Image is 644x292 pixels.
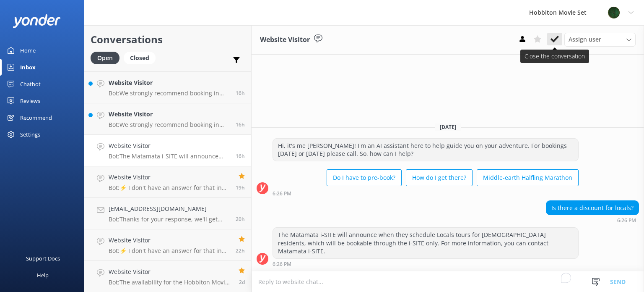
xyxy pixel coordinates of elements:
span: [DATE] [435,124,461,131]
p: Bot: The availability for the Hobbiton Movie Set Beer Festival in [DATE] will be released soon. Y... [109,279,232,286]
span: Aug 20 2025 06:43pm (UTC +12:00) Pacific/Auckland [236,89,245,97]
h4: Website Visitor [109,236,229,245]
div: Aug 20 2025 06:26pm (UTC +12:00) Pacific/Auckland [273,190,579,196]
div: Help [37,267,49,284]
a: Website VisitorBot:⚡ I don't have an answer for that in my knowledge base. Please try and rephras... [84,166,251,198]
strong: 6:26 PM [273,262,291,267]
strong: 6:26 PM [273,191,291,196]
a: Website VisitorBot:⚡ I don't have an answer for that in my knowledge base. Please try and rephras... [84,229,251,261]
div: Closed [124,52,156,64]
div: Home [20,42,36,59]
div: Inbox [20,59,36,76]
img: yonder-white-logo.png [13,14,61,28]
div: Hi, it's me [PERSON_NAME]! I'm an AI assistant here to help guide you on your adventure. For book... [273,139,578,161]
h3: Website Visitor [260,34,310,45]
span: Aug 20 2025 03:21pm (UTC +12:00) Pacific/Auckland [236,184,245,191]
p: Bot: Thanks for your response, we'll get back to you as soon as we can during opening hours. [109,216,229,223]
h2: Conversations [91,32,245,47]
div: Open [91,52,119,64]
span: Aug 20 2025 12:26pm (UTC +12:00) Pacific/Auckland [236,247,245,254]
h4: Website Visitor [109,173,229,182]
a: Website VisitorBot:The Matamata i-SITE will announce when they schedule Locals tours for [DEMOGRA... [84,135,251,166]
span: Aug 20 2025 06:26pm (UTC +12:00) Pacific/Auckland [236,153,245,160]
img: 34-1625720359.png [608,6,620,19]
a: Open [91,53,124,62]
p: Bot: ⚡ I don't have an answer for that in my knowledge base. Please try and rephrase your questio... [109,184,229,192]
div: The Matamata i-SITE will announce when they schedule Locals tours for [DEMOGRAPHIC_DATA] resident... [273,228,578,258]
p: Bot: We strongly recommend booking in advance as our tours are known to sell out, especially betw... [109,89,229,97]
div: Reviews [20,92,40,109]
button: Middle-earth Halfling Marathon [477,169,579,186]
p: Bot: ⚡ I don't have an answer for that in my knowledge base. Please try and rephrase your questio... [109,247,229,255]
strong: 6:26 PM [617,218,636,223]
div: Aug 20 2025 06:26pm (UTC +12:00) Pacific/Auckland [546,217,639,223]
div: Chatbot [20,76,41,92]
div: Settings [20,126,40,143]
a: Website VisitorBot:We strongly recommend booking in advance as our tours are known to sell out, e... [84,72,251,103]
h4: Website Visitor [109,78,229,87]
p: Bot: The Matamata i-SITE will announce when they schedule Locals tours for [DEMOGRAPHIC_DATA] res... [109,153,229,160]
div: Support Docs [26,250,60,267]
span: Aug 20 2025 02:52pm (UTC +12:00) Pacific/Auckland [236,216,245,223]
div: Assign User [564,33,636,46]
span: Aug 20 2025 06:33pm (UTC +12:00) Pacific/Auckland [236,121,245,128]
a: Website VisitorBot:We strongly recommend booking in advance as our tours are known to sell out, e... [84,103,251,135]
div: Recommend [20,109,52,126]
span: Assign user [569,35,601,44]
span: Aug 19 2025 04:32am (UTC +12:00) Pacific/Auckland [239,279,245,286]
p: Bot: We strongly recommend booking in advance as our tours are known to sell out, especially betw... [109,121,229,129]
h4: Website Visitor [109,267,232,276]
div: Is there a discount for locals? [546,201,639,215]
button: How do I get there? [406,169,473,186]
textarea: To enrich screen reader interactions, please activate Accessibility in Grammarly extension settings [252,271,644,292]
a: Closed [124,53,160,62]
a: [EMAIL_ADDRESS][DOMAIN_NAME]Bot:Thanks for your response, we'll get back to you as soon as we can... [84,198,251,229]
h4: [EMAIL_ADDRESS][DOMAIN_NAME] [109,204,229,213]
div: Aug 20 2025 06:26pm (UTC +12:00) Pacific/Auckland [273,261,579,267]
button: Do I have to pre-book? [327,169,402,186]
h4: Website Visitor [109,110,229,119]
h4: Website Visitor [109,141,229,150]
